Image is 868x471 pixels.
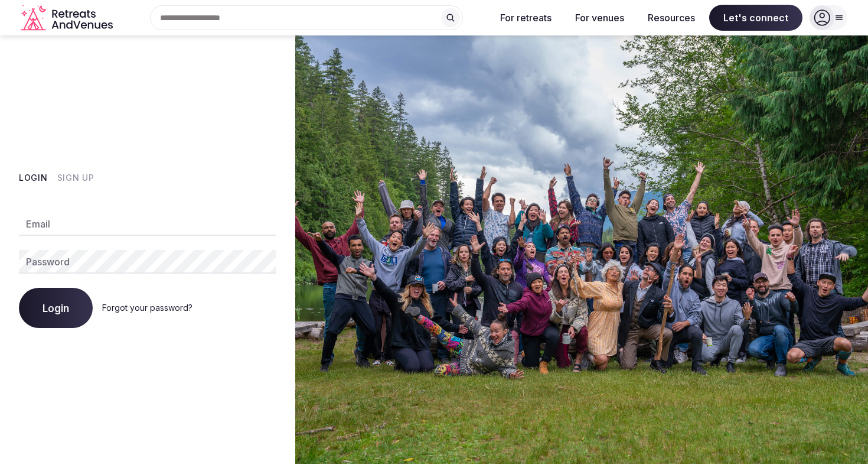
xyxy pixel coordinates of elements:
button: Resources [638,5,704,31]
button: Login [19,172,48,184]
a: Forgot your password? [102,303,192,313]
svg: Retreats and Venues company logo [21,5,115,31]
span: Let's connect [709,5,802,31]
a: Visit the homepage [21,5,115,31]
button: For venues [566,5,634,31]
button: Login [19,288,93,328]
img: My Account Background [295,35,868,464]
span: Login [43,302,69,314]
button: Sign Up [57,172,94,184]
button: For retreats [491,5,561,31]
